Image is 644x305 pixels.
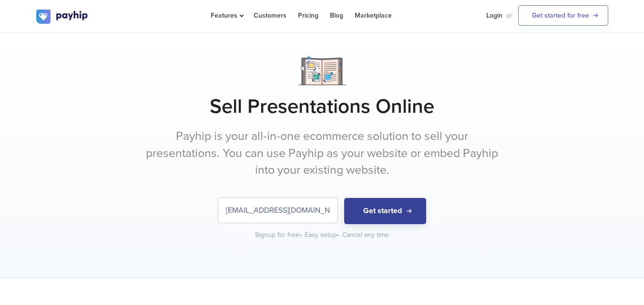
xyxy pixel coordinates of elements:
[36,10,89,24] img: logo.svg
[36,95,608,118] h1: Sell Presentations Online
[143,128,501,179] p: Payhip is your all-in-one ecommerce solution to sell your presentations. You can use Payhip as yo...
[255,230,303,240] div: Signup for free
[518,5,608,26] a: Get started for free
[344,198,426,224] button: Get started
[298,57,346,85] img: Notebook.png
[218,198,337,223] input: Enter your email address
[299,231,302,239] span: •
[342,230,389,240] div: Cancel any time
[211,11,242,20] span: Features
[337,231,339,239] span: •
[305,230,340,240] div: Easy setup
